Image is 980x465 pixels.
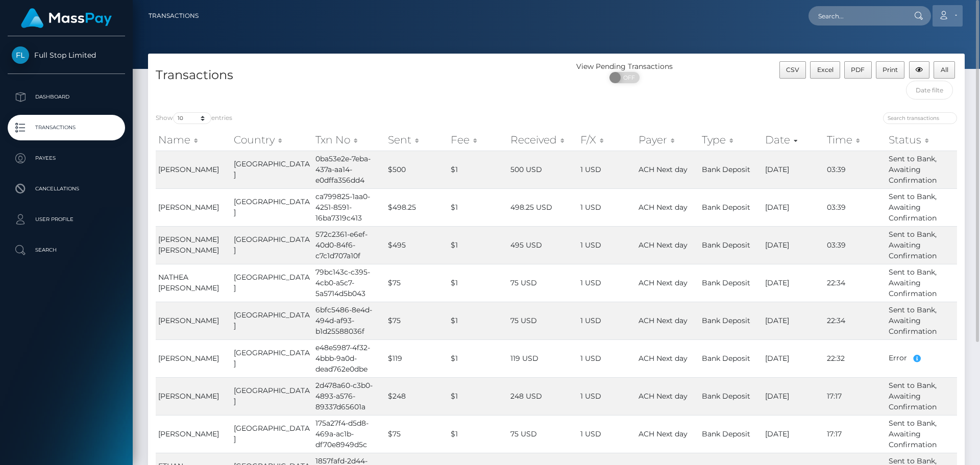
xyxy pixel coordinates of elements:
[8,115,125,140] a: Transactions
[886,377,957,415] td: Sent to Bank, Awaiting Confirmation
[231,377,313,415] td: [GEOGRAPHIC_DATA]
[385,151,448,188] td: $500
[448,130,508,150] th: Fee: activate to sort column ascending
[639,316,688,325] span: ACH Next day
[8,51,125,60] span: Full Stop Limited
[12,151,121,166] p: Payees
[313,377,385,415] td: 2d478a60-c3b0-4893-a576-89337d65601a
[158,316,219,325] span: [PERSON_NAME]
[508,377,578,415] td: 248 USD
[156,112,232,124] label: Show entries
[158,354,219,363] span: [PERSON_NAME]
[156,66,549,84] h4: Transactions
[699,151,762,188] td: Bank Deposit
[824,151,887,188] td: 03:39
[699,415,762,453] td: Bank Deposit
[886,264,957,302] td: Sent to Bank, Awaiting Confirmation
[448,339,508,377] td: $1
[231,264,313,302] td: [GEOGRAPHIC_DATA]
[158,391,219,401] span: [PERSON_NAME]
[824,130,887,150] th: Time: activate to sort column ascending
[824,339,887,377] td: 22:32
[173,112,211,124] select: Showentries
[385,415,448,453] td: $75
[824,226,887,264] td: 03:39
[909,61,930,79] button: Column visibility
[12,89,121,105] p: Dashboard
[313,415,385,453] td: 175a27f4-d5d8-469a-ac1b-df70e8949d5c
[385,264,448,302] td: $75
[448,415,508,453] td: $1
[699,226,762,264] td: Bank Deposit
[231,151,313,188] td: [GEOGRAPHIC_DATA]
[886,339,957,377] td: Error
[763,226,824,264] td: [DATE]
[851,66,865,74] span: PDF
[763,415,824,453] td: [DATE]
[231,339,313,377] td: [GEOGRAPHIC_DATA]
[448,302,508,339] td: $1
[886,151,957,188] td: Sent to Bank, Awaiting Confirmation
[699,188,762,226] td: Bank Deposit
[786,66,799,74] span: CSV
[508,188,578,226] td: 498.25 USD
[763,188,824,226] td: [DATE]
[639,203,688,212] span: ACH Next day
[313,188,385,226] td: ca799825-1aa0-4251-8591-16ba7319c413
[21,8,112,28] img: MassPay Logo
[508,264,578,302] td: 75 USD
[448,226,508,264] td: $1
[578,302,636,339] td: 1 USD
[699,264,762,302] td: Bank Deposit
[824,188,887,226] td: 03:39
[158,235,219,255] span: [PERSON_NAME] [PERSON_NAME]
[763,151,824,188] td: [DATE]
[578,377,636,415] td: 1 USD
[699,339,762,377] td: Bank Deposit
[385,302,448,339] td: $75
[934,61,955,79] button: All
[763,130,824,150] th: Date: activate to sort column ascending
[886,415,957,453] td: Sent to Bank, Awaiting Confirmation
[699,302,762,339] td: Bank Deposit
[844,61,872,79] button: PDF
[158,273,219,292] span: NATHEA [PERSON_NAME]
[886,130,957,150] th: Status: activate to sort column ascending
[639,429,688,438] span: ACH Next day
[313,130,385,150] th: Txn No: activate to sort column ascending
[448,151,508,188] td: $1
[578,339,636,377] td: 1 USD
[231,415,313,453] td: [GEOGRAPHIC_DATA]
[231,130,313,150] th: Country: activate to sort column ascending
[941,66,948,74] span: All
[385,377,448,415] td: $248
[156,130,231,150] th: Name: activate to sort column ascending
[385,226,448,264] td: $495
[763,302,824,339] td: [DATE]
[8,207,125,232] a: User Profile
[639,165,688,174] span: ACH Next day
[313,264,385,302] td: 79bc143c-c395-4cb0-a5c7-5a5714d5b043
[158,165,219,174] span: [PERSON_NAME]
[149,5,199,27] a: Transactions
[12,242,121,258] p: Search
[886,188,957,226] td: Sent to Bank, Awaiting Confirmation
[763,339,824,377] td: [DATE]
[636,130,699,150] th: Payer: activate to sort column ascending
[824,377,887,415] td: 17:17
[886,302,957,339] td: Sent to Bank, Awaiting Confirmation
[448,188,508,226] td: $1
[699,377,762,415] td: Bank Deposit
[639,354,688,363] span: ACH Next day
[508,302,578,339] td: 75 USD
[8,145,125,171] a: Payees
[508,151,578,188] td: 500 USD
[615,72,641,83] span: OFF
[779,61,806,79] button: CSV
[639,278,688,287] span: ACH Next day
[8,237,125,263] a: Search
[578,226,636,264] td: 1 USD
[824,415,887,453] td: 17:17
[313,226,385,264] td: 572c2361-e6ef-40d0-84f6-c7c1d707a10f
[231,302,313,339] td: [GEOGRAPHIC_DATA]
